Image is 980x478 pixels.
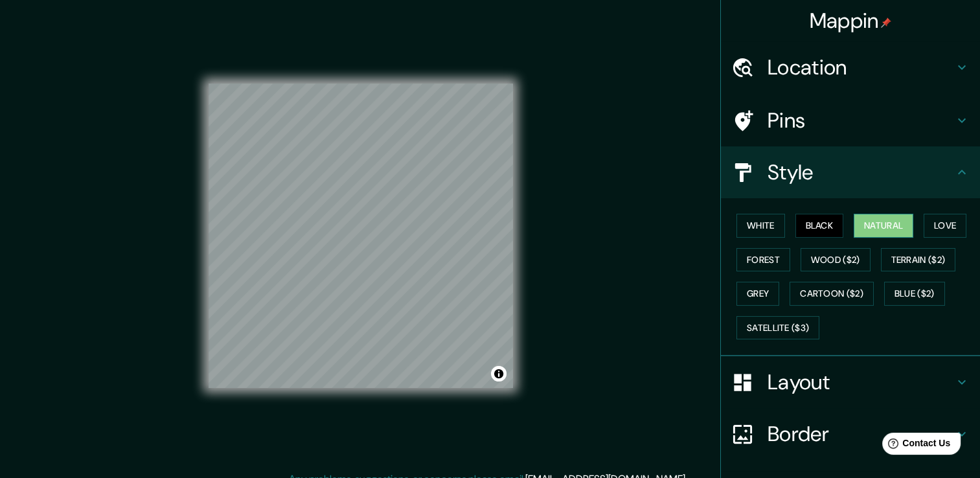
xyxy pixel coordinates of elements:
[721,41,980,93] div: Location
[736,316,819,340] button: Satellite ($3)
[768,421,954,447] h4: Border
[721,95,980,146] div: Pins
[790,282,874,306] button: Cartoon ($2)
[884,282,945,306] button: Blue ($2)
[881,248,956,272] button: Terrain ($2)
[721,408,980,460] div: Border
[721,356,980,408] div: Layout
[881,17,891,28] img: pin-icon.png
[865,427,966,464] iframe: Help widget launcher
[736,248,790,272] button: Forest
[768,54,954,80] h4: Location
[209,84,513,388] canvas: Map
[924,214,966,238] button: Love
[721,146,980,198] div: Style
[736,282,779,306] button: Grey
[768,159,954,185] h4: Style
[854,214,913,238] button: Natural
[736,214,785,238] button: White
[795,214,844,238] button: Black
[801,248,871,272] button: Wood ($2)
[768,108,954,133] h4: Pins
[491,366,507,381] button: Toggle attribution
[810,8,892,34] h4: Mappin
[768,369,954,395] h4: Layout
